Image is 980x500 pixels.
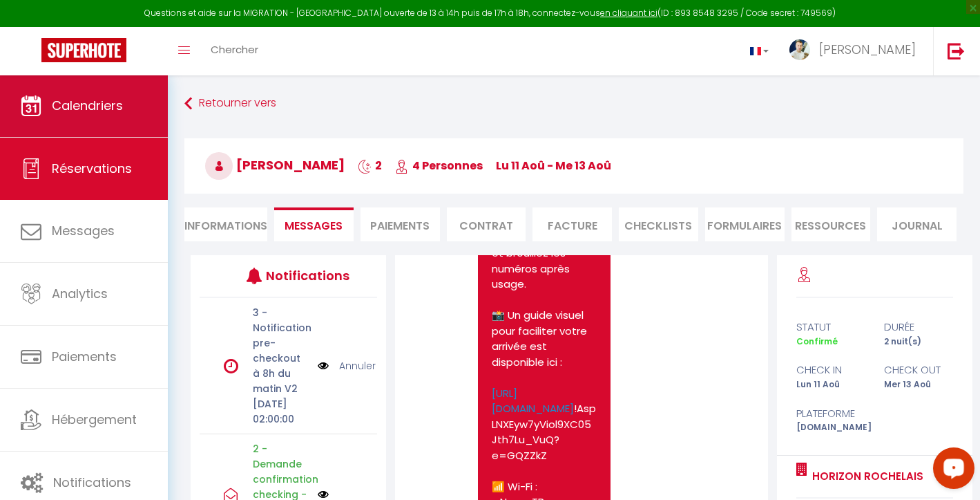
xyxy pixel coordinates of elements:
[492,386,574,416] a: [URL][DOMAIN_NAME]
[779,27,933,75] a: ... [PERSON_NAME]
[787,362,874,378] div: check in
[447,207,526,241] li: Contrat
[41,38,126,62] img: Super Booking
[205,156,345,174] span: [PERSON_NAME]
[796,335,838,347] span: Confirmé
[184,207,267,241] li: Informations
[705,207,785,241] li: FORMULAIRES
[787,405,874,422] div: Plateforme
[253,305,309,396] p: 3 - Notification pre-checkout à 8h du matin V2
[600,7,657,19] a: en cliquant ici
[52,348,117,365] span: Paiements
[791,207,871,241] li: Ressources
[875,362,962,378] div: check out
[52,285,108,302] span: Analytics
[789,39,810,60] img: ...
[285,218,343,234] span: Messages
[52,160,132,177] span: Réservations
[922,442,980,500] iframe: LiveChat chat widget
[619,207,698,241] li: CHECKLISTS
[807,468,923,485] a: Horizon Rochelais
[532,207,612,241] li: Facture
[787,378,874,391] div: Lun 11 Aoû
[318,489,329,500] img: NO IMAGE
[787,421,874,434] div: [DOMAIN_NAME]
[184,91,963,116] a: Retourner vers
[339,358,376,373] a: Annuler
[52,97,123,114] span: Calendriers
[53,474,131,491] span: Notifications
[52,411,137,428] span: Hébergement
[875,319,962,335] div: durée
[211,42,258,57] span: Chercher
[52,222,115,239] span: Messages
[266,260,340,291] h3: Notifications
[361,207,440,241] li: Paiements
[496,158,611,174] span: lu 11 Aoû - me 13 Aoû
[877,207,957,241] li: Journal
[318,358,329,373] img: NO IMAGE
[200,27,269,75] a: Chercher
[358,158,382,174] span: 2
[787,319,874,335] div: statut
[875,335,962,349] div: 2 nuit(s)
[819,41,916,58] span: [PERSON_NAME]
[395,158,483,174] span: 4 Personnes
[948,42,965,59] img: logout
[875,378,962,391] div: Mer 13 Aoû
[253,396,309,427] p: [DATE] 02:00:00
